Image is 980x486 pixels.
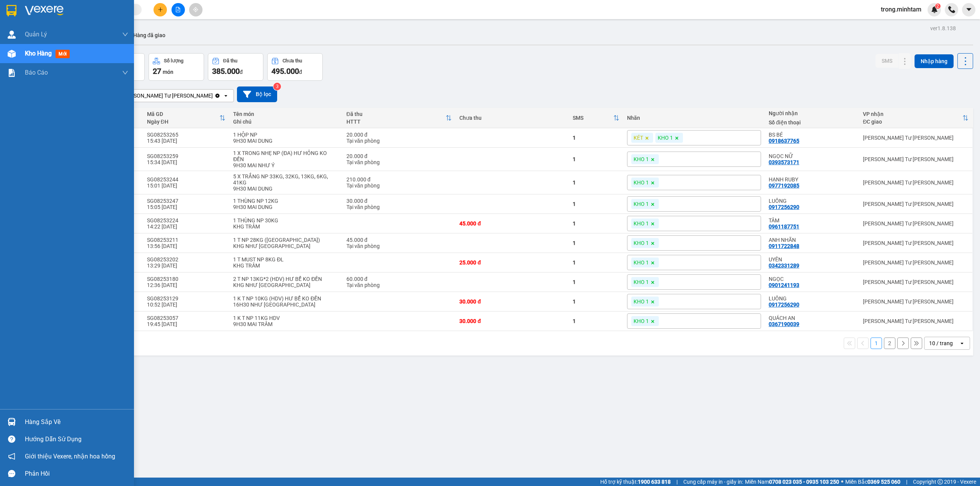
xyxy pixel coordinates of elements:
[929,339,953,347] div: 10 / trang
[212,67,240,76] span: 385.000
[346,119,446,125] div: HTTT
[573,201,619,207] div: 1
[346,183,452,189] div: Tại văn phòng
[906,478,907,486] span: |
[863,156,969,162] div: [PERSON_NAME] Tư [PERSON_NAME]
[233,256,339,263] div: 1 T MUST NP 8KG ĐL
[233,186,339,192] div: 9H30 MAI DUNG
[8,69,16,77] img: solution-icon
[147,243,225,249] div: 13:56 [DATE]
[8,31,16,39] img: warehouse-icon
[127,26,171,44] button: Hàng đã giao
[233,111,339,117] div: Tên món
[769,243,799,249] div: 0911722848
[769,176,855,183] div: HẠNH RUBY
[930,24,956,33] div: ver 1.8.138
[147,315,225,321] div: SG08253057
[634,134,643,141] span: KÉT
[8,435,15,443] span: question-circle
[569,108,623,128] th: Toggle SortBy
[8,50,16,58] img: warehouse-icon
[769,204,799,210] div: 0917256290
[223,93,229,99] svg: open
[769,282,799,288] div: 0901241193
[634,201,649,207] span: KHO 1
[189,3,203,16] button: aim
[147,256,225,263] div: SG08253202
[769,132,855,138] div: BS BÉ
[8,470,15,477] span: message
[346,282,452,288] div: Tại văn phòng
[233,315,339,321] div: 1 K T NP 11KG HDV
[171,3,185,16] button: file-add
[25,50,52,57] span: Kho hàng
[863,279,969,285] div: [PERSON_NAME] Tư [PERSON_NAME]
[573,279,619,285] div: 1
[147,198,225,204] div: SG08253247
[149,53,204,81] button: Số lượng27món
[459,318,565,324] div: 30.000 đ
[769,153,855,159] div: NGỌC NỮ
[233,119,339,125] div: Ghi chú
[346,176,452,183] div: 210.000 đ
[25,416,128,428] div: Hàng sắp về
[863,220,969,227] div: [PERSON_NAME] Tư [PERSON_NAME]
[573,220,619,227] div: 1
[634,156,649,163] span: KHO 1
[147,183,225,189] div: 15:01 [DATE]
[8,418,16,426] img: warehouse-icon
[863,318,969,324] div: [PERSON_NAME] Tư [PERSON_NAME]
[863,179,969,186] div: [PERSON_NAME] Tư [PERSON_NAME]
[769,198,855,204] div: LUÔNG
[769,138,799,144] div: 0918637765
[935,3,941,9] sup: 2
[122,70,128,76] span: down
[634,279,649,285] span: KHO 1
[147,223,225,230] div: 14:22 [DATE]
[25,68,48,77] span: Báo cáo
[233,302,339,308] div: 16H30 NHƯ Ý
[283,58,302,64] div: Chưa thu
[769,321,799,327] div: 0367190039
[233,243,339,249] div: KHG NHƯ Ý
[346,138,452,144] div: Tại văn phòng
[634,220,649,227] span: KHO 1
[863,240,969,246] div: [PERSON_NAME] Tư [PERSON_NAME]
[147,295,225,302] div: SG08253129
[634,240,649,246] span: KHO 1
[769,276,855,282] div: NGỌC
[25,29,47,39] span: Quản Lý
[147,263,225,269] div: 13:29 [DATE]
[676,478,678,486] span: |
[845,478,900,486] span: Miền Bắc
[163,69,173,75] span: món
[147,119,219,125] div: Ngày ĐH
[573,259,619,266] div: 1
[867,479,900,485] strong: 0369 525 060
[237,86,277,102] button: Bộ lọc
[745,478,839,486] span: Miền Nam
[459,220,565,227] div: 45.000 đ
[634,179,649,186] span: KHO 1
[863,201,969,207] div: [PERSON_NAME] Tư [PERSON_NAME]
[769,119,855,126] div: Số điện thoại
[573,115,613,121] div: SMS
[627,115,761,121] div: Nhãn
[863,119,962,125] div: ĐC giao
[299,69,302,75] span: đ
[769,256,855,263] div: UYÊN
[147,237,225,243] div: SG08253211
[164,58,183,64] div: Số lượng
[634,298,649,305] span: KHO 1
[346,111,446,117] div: Đã thu
[346,204,452,210] div: Tại văn phòng
[573,298,619,305] div: 1
[683,478,743,486] span: Cung cấp máy in - giấy in:
[573,240,619,246] div: 1
[233,263,339,269] div: KHG TRÂM
[223,58,237,64] div: Đã thu
[936,3,939,9] span: 2
[769,183,799,189] div: 0977192085
[573,156,619,162] div: 1
[233,237,339,243] div: 1 T NP 28KG (TN)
